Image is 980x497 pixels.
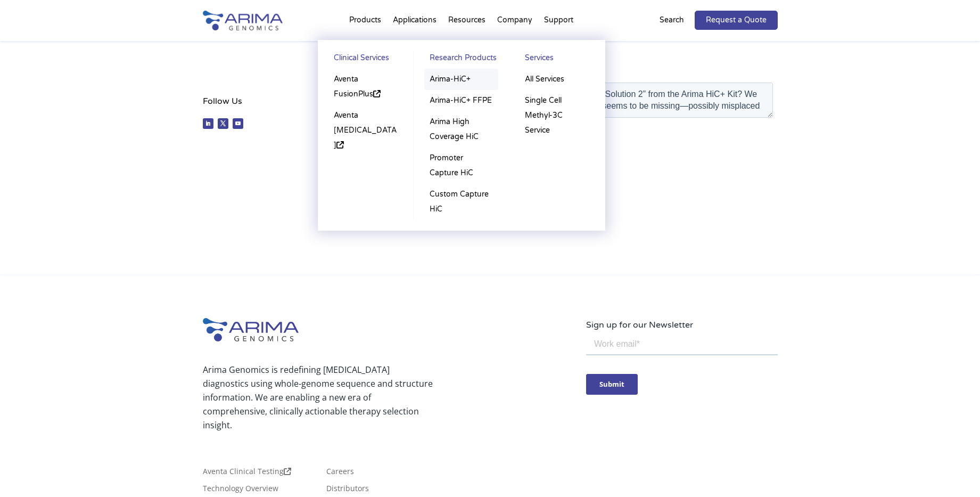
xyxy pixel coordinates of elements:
a: Distributors [326,485,369,496]
input: General Inquiry [3,176,10,183]
a: Clinical Services [328,51,403,69]
p: Arima Genomics is redefining [MEDICAL_DATA] diagnostics using whole-genome sequence and structure... [203,363,433,432]
input: Product or Service Inquiry [3,162,10,169]
img: Arima-Genomics-logo [203,318,299,341]
a: Aventa FusionPlus [328,69,403,105]
a: Services [520,51,594,69]
a: Arima High Coverage HiC [424,111,498,148]
a: Technology Overview [203,485,278,496]
a: Follow on X [218,118,228,129]
a: All Services [520,69,594,90]
span: Troubleshooting and Support [12,148,106,158]
a: Arima-HiC+ FFPE [424,90,498,111]
a: Research Products [424,51,498,69]
span: Other [12,190,31,199]
a: Aventa Clinical Testing [203,468,291,479]
input: Other [3,190,10,197]
span: State [166,88,183,97]
a: Aventa [MEDICAL_DATA] [328,105,403,156]
a: Single Cell Methyl-3C Service [520,90,594,141]
a: Follow on LinkedIn [203,118,213,129]
span: Last name [166,1,199,10]
a: Careers [326,468,354,479]
a: Promoter Capture HiC [424,148,498,184]
img: Arima-Genomics-logo [203,11,283,30]
h4: Follow Us [203,94,414,116]
p: Sign up for our Newsletter [586,318,778,332]
input: Troubleshooting and Support [3,149,10,156]
p: Search [660,13,684,27]
span: General Inquiry [12,176,61,185]
a: Follow on Youtube [233,118,243,129]
span: Product or Service Inquiry [12,162,95,172]
a: Custom Capture HiC [424,184,498,220]
a: Arima-HiC+ [424,69,498,90]
iframe: Form 0 [586,332,778,413]
a: Request a Quote [695,11,778,30]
